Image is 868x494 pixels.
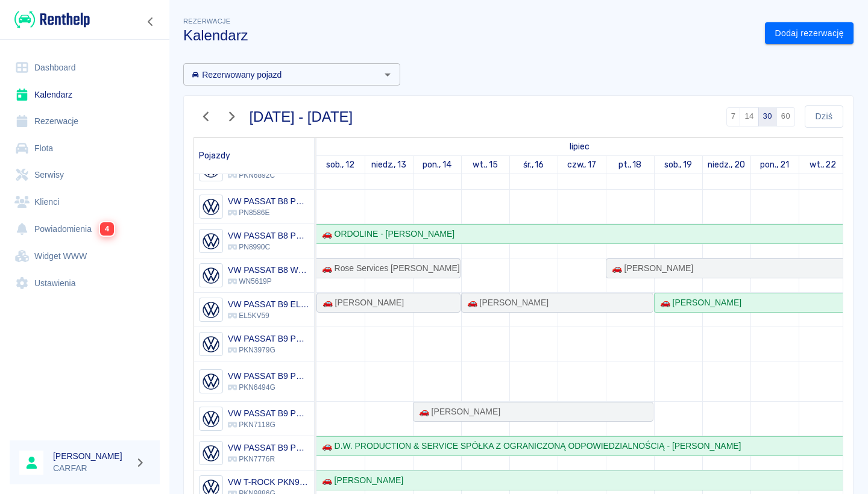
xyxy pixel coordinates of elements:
a: Flota [10,135,160,162]
button: Dziś [805,105,843,128]
img: Image [201,266,221,286]
img: Renthelp logo [14,10,90,30]
div: 🚗 [PERSON_NAME] [462,296,549,309]
h3: Kalendarz [183,27,755,44]
p: PKN3979G [228,345,309,355]
img: Image [201,334,221,354]
button: Otwórz [379,66,396,83]
button: 14 dni [740,107,758,127]
p: EL5KV59 [228,310,309,321]
h6: VW T-ROCK PKN9886G [228,476,309,488]
a: Widget WWW [10,243,160,270]
h6: VW PASSAT B8 PN8586E [228,195,309,207]
a: 19 lipca 2025 [661,156,696,174]
a: Serwisy [10,161,160,189]
a: 22 lipca 2025 [807,156,840,174]
img: Image [201,197,221,217]
div: 🚗 [PERSON_NAME] [655,296,741,309]
a: 12 lipca 2025 [323,156,357,174]
h6: VW PASSAT B9 PKN3979G [228,333,309,345]
img: Image [201,372,221,392]
div: 🚗 [PERSON_NAME] [414,405,500,418]
div: 🚗 ORDOLINE - [PERSON_NAME] [317,228,454,240]
a: Rezerwacje [10,108,160,135]
h6: VW PASSAT B8 WN5619P [228,264,309,276]
a: Powiadomienia4 [10,215,160,243]
img: Image [201,443,221,463]
a: Dodaj rezerwację [765,22,854,45]
a: Klienci [10,189,160,216]
p: PN8586E [228,207,309,218]
h6: VW PASSAT B8 PN8990C [228,230,309,242]
button: Zwiń nawigację [142,14,160,30]
a: 21 lipca 2025 [757,156,792,174]
div: 🚗 [PERSON_NAME] [317,474,403,487]
p: PKN6494G [228,382,309,393]
a: 17 lipca 2025 [564,156,600,174]
a: 20 lipca 2025 [705,156,748,174]
p: PKN7776R [228,454,309,464]
div: 🚗 [PERSON_NAME] [607,262,693,275]
p: WN5619P [228,276,309,287]
h6: VW PASSAT B9 PKN7118G [228,407,309,419]
img: Image [201,231,221,251]
h6: VW PASSAT B9 PKN6494G [228,370,309,382]
a: Kalendarz [10,81,160,108]
span: 4 [100,222,114,236]
img: Image [201,409,221,429]
button: 7 dni [726,107,741,127]
p: PKN6892C [228,170,309,181]
a: 16 lipca 2025 [520,156,547,174]
h3: [DATE] - [DATE] [250,108,353,125]
a: Dashboard [10,54,160,81]
button: 60 dni [776,107,795,127]
div: 🚗 [PERSON_NAME] [318,296,404,309]
a: Ustawienia [10,270,160,297]
h6: VW PASSAT B9 EL5KV59 [228,298,309,310]
span: Rezerwacje [183,17,230,25]
a: 15 lipca 2025 [470,156,501,174]
a: 14 lipca 2025 [420,156,454,174]
div: 🚗 Rose Services [PERSON_NAME] - [PERSON_NAME] [317,262,459,275]
a: 13 lipca 2025 [368,156,410,174]
div: 🚗 D.W. PRODUCTION & SERVICE SPÓŁKA Z OGRANICZONĄ ODPOWIEDZIALNOŚCIĄ - [PERSON_NAME] [317,440,741,452]
h6: [PERSON_NAME] [53,450,130,462]
p: PKN7118G [228,419,309,430]
a: Renthelp logo [10,10,90,30]
p: PN8990C [228,242,309,252]
input: Wyszukaj i wybierz pojazdy... [187,67,377,82]
span: Pojazdy [199,151,230,161]
a: 18 lipca 2025 [615,156,645,174]
button: 30 dni [758,107,777,127]
a: 12 lipca 2025 [567,138,593,155]
img: Image [201,300,221,320]
p: CARFAR [53,462,130,475]
h6: VW PASSAT B9 PKN7776R [228,442,309,454]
